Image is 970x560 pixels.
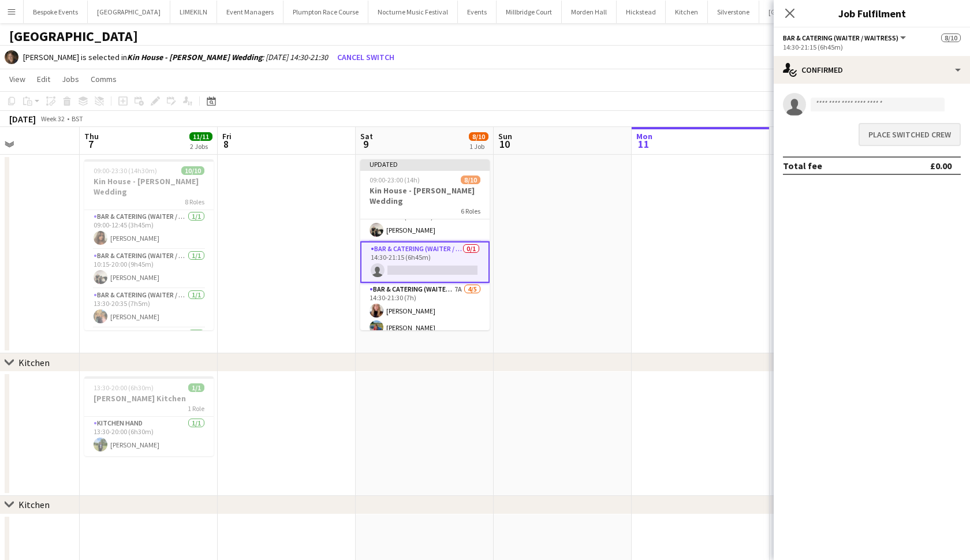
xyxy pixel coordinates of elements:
[62,74,79,84] span: Jobs
[181,166,204,175] span: 10/10
[84,249,214,289] app-card-role: Bar & Catering (Waiter / waitress)1/110:15-20:00 (9h45m)[PERSON_NAME]
[333,48,399,66] button: Cancel switch
[617,1,666,23] button: Hickstead
[222,131,232,141] span: Fri
[23,52,328,62] div: [PERSON_NAME] is selected in
[562,1,617,23] button: Morden Hall
[941,33,961,42] span: 8/10
[94,383,154,392] span: 13:30-20:00 (6h30m)
[360,283,490,393] app-card-role: Bar & Catering (Waiter / waitress)7A4/514:30-21:30 (7h)[PERSON_NAME][PERSON_NAME]
[636,131,652,141] span: Mon
[666,1,708,23] button: Kitchen
[469,142,488,151] div: 1 Job
[221,137,232,151] span: 8
[32,72,55,87] a: Edit
[84,159,214,330] app-job-card: 09:00-23:30 (14h30m)10/10Kin House - [PERSON_NAME] Wedding8 RolesBar & Catering (Waiter / waitres...
[469,132,488,141] span: 8/10
[859,123,961,146] button: Place switched crew
[368,1,458,23] button: Nocturne Music Festival
[283,1,368,23] button: Plumpton Race Course
[91,74,117,84] span: Comms
[461,176,480,184] span: 8/10
[774,56,970,84] div: Confirmed
[18,499,50,510] div: Kitchen
[18,357,50,368] div: Kitchen
[9,28,138,45] h1: [GEOGRAPHIC_DATA]
[359,137,373,151] span: 9
[360,185,490,206] h3: Kin House - [PERSON_NAME] Wedding
[458,1,497,23] button: Events
[498,131,512,141] span: Sun
[9,113,36,125] div: [DATE]
[188,404,204,413] span: 1 Role
[88,1,170,23] button: [GEOGRAPHIC_DATA]
[360,202,490,241] app-card-role: Bar & Catering (Waiter / waitress)1/110:00-21:30 (11h30m)[PERSON_NAME]
[84,376,214,456] app-job-card: 13:30-20:00 (6h30m)1/1[PERSON_NAME] Kitchen1 RoleKitchen Hand1/113:30-20:00 (6h30m)[PERSON_NAME]
[84,289,214,328] app-card-role: Bar & Catering (Waiter / waitress)1/113:30-20:35 (7h5m)[PERSON_NAME]
[84,210,214,249] app-card-role: Bar & Catering (Waiter / waitress)1/109:00-12:45 (3h45m)[PERSON_NAME]
[217,1,283,23] button: Event Managers
[37,74,50,84] span: Edit
[86,72,121,87] a: Comms
[497,1,562,23] button: Millbridge Court
[189,132,212,141] span: 11/11
[370,176,420,184] span: 09:00-23:00 (14h)
[635,137,652,151] span: 11
[783,160,822,171] div: Total fee
[84,176,214,197] h3: Kin House - [PERSON_NAME] Wedding
[9,74,25,84] span: View
[185,197,204,206] span: 8 Roles
[84,131,99,141] span: Thu
[783,33,908,42] button: Bar & Catering (Waiter / waitress)
[72,114,83,123] div: BST
[83,137,99,151] span: 7
[360,241,490,283] app-card-role: Bar & Catering (Waiter / waitress)0/114:30-21:15 (6h45m)
[5,72,30,87] a: View
[930,160,952,171] div: £0.00
[190,142,212,151] div: 2 Jobs
[38,114,67,123] span: Week 32
[360,159,490,169] div: Updated
[783,33,898,42] span: Bar & Catering (Waiter / waitress)
[759,1,842,23] button: [GEOGRAPHIC_DATA]
[773,137,788,151] span: 12
[24,1,88,23] button: Bespoke Events
[57,72,84,87] a: Jobs
[127,52,328,62] i: : [DATE] 14:30-21:30
[84,328,214,384] app-card-role: Bar & Catering (Waiter / waitress)2/2
[84,417,214,456] app-card-role: Kitchen Hand1/113:30-20:00 (6h30m)[PERSON_NAME]
[783,43,961,51] div: 14:30-21:15 (6h45m)
[360,159,490,330] app-job-card: Updated09:00-23:00 (14h)8/10Kin House - [PERSON_NAME] Wedding6 RolesBar & Catering (Waiter / wait...
[497,137,512,151] span: 10
[360,131,373,141] span: Sat
[94,166,157,175] span: 09:00-23:30 (14h30m)
[84,393,214,404] h3: [PERSON_NAME] Kitchen
[170,1,217,23] button: LIMEKILN
[461,207,480,215] span: 6 Roles
[127,52,262,62] b: Kin House - [PERSON_NAME] Wedding
[774,6,970,21] h3: Job Fulfilment
[708,1,759,23] button: Silverstone
[188,383,204,392] span: 1/1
